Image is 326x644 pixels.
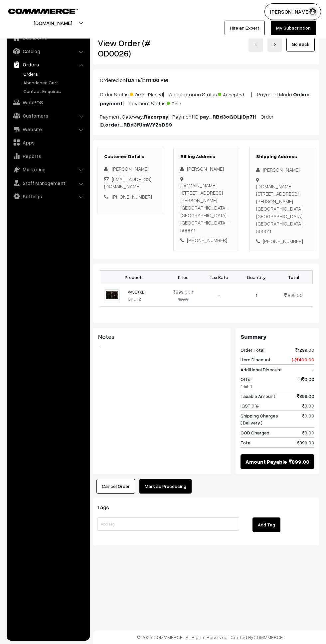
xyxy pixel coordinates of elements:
[218,89,251,98] span: Accepted
[238,270,275,284] th: Quantity
[22,79,87,86] a: Abandoned Cart
[98,38,163,58] h2: View Order (# OD0026)
[256,166,308,174] div: [PERSON_NAME]
[241,346,264,353] span: Order Total
[302,402,314,409] span: 0.00
[200,270,238,284] th: Tax Rate
[180,165,233,173] div: [PERSON_NAME]
[256,237,308,245] div: [PHONE_NUMBER]
[271,21,316,35] a: My Subscription
[8,7,67,15] a: COMMMERCE
[241,366,282,373] span: Additional Discount
[254,43,258,46] img: left-arrow.png
[8,9,78,14] img: COMMMERCE
[8,177,87,189] a: Staff Management
[173,289,191,295] span: 899.00
[100,270,167,284] th: Product
[22,70,87,77] a: Orders
[289,458,309,466] span: 899.00
[97,517,239,531] input: Add Tag
[100,113,313,129] p: Payment Gateway: | Payment ID: | Order ID:
[100,89,313,107] p: Order Status: | Accceptance Status: | Payment Mode: | Payment Status:
[241,384,252,389] span: [ rishi]
[241,412,278,426] span: Shipping Charges [ Delivery ]
[256,154,308,159] h3: Shipping Address
[139,479,192,494] button: Mark as Processing
[275,270,312,284] th: Total
[292,356,314,363] span: (-) 400.00
[144,113,168,120] b: Razorpay
[180,236,233,244] div: [PHONE_NUMBER]
[302,412,314,426] span: 0.00
[297,393,314,400] span: 899.00
[252,517,280,532] button: Add Tag
[297,439,314,446] span: 899.00
[8,96,87,108] a: WebPOS
[104,289,120,301] img: web vzn.jpeg
[297,376,314,390] span: (-) 0.00
[273,43,277,46] img: right-arrow.png
[8,137,87,148] a: Apps
[241,429,269,436] span: COD Charges
[8,163,87,175] a: Marketing
[128,289,146,295] a: W3B (XL)
[126,77,143,83] b: [DATE]
[96,479,135,494] button: Cancel Order
[112,166,149,172] span: [PERSON_NAME]
[178,290,194,301] strike: 1299.00
[104,176,151,190] a: [EMAIL_ADDRESS][DOMAIN_NAME]
[241,333,314,340] h3: Summary
[147,77,168,83] b: 11:00 PM
[8,58,87,70] a: Orders
[295,346,314,353] span: 1299.00
[180,182,233,234] div: [DOMAIN_NAME][STREET_ADDRESS][PERSON_NAME] [GEOGRAPHIC_DATA], [GEOGRAPHIC_DATA], [GEOGRAPHIC_DATA...
[288,292,303,298] span: 899.00
[312,366,314,373] span: -
[22,88,87,95] a: Contact Enquires
[308,7,318,17] img: user
[93,630,326,644] footer: © 2025 COMMMERCE | All Rights Reserved | Crafted By
[104,154,156,159] h3: Customer Details
[8,190,87,202] a: Settings
[200,113,256,120] b: pay_RBd3oGOLjlDp7H
[245,458,287,466] span: Amount Payable
[302,429,314,436] span: 0.00
[10,15,95,31] button: [DOMAIN_NAME]
[8,45,87,57] a: Catalog
[255,292,257,298] span: 1
[241,393,275,400] span: Taxable Amount
[130,89,163,98] span: Order Placed
[8,110,87,122] a: Customers
[8,123,87,135] a: Website
[256,183,308,235] div: [DOMAIN_NAME][STREET_ADDRESS][PERSON_NAME] [GEOGRAPHIC_DATA], [GEOGRAPHIC_DATA], [GEOGRAPHIC_DATA...
[98,333,226,340] h3: Notes
[241,356,271,363] span: Item Discount
[105,121,172,128] b: order_RBd3fUmWYZsDS9
[241,439,251,446] span: Total
[128,295,163,302] div: SKU: 2
[180,154,233,159] h3: Billing Address
[167,98,200,107] span: Paid
[98,343,226,351] blockquote: -
[97,504,117,510] span: Tags
[8,150,87,162] a: Reports
[225,21,265,35] a: Hire an Expert
[100,76,313,84] p: Ordered on at
[241,376,252,390] span: Offer
[200,284,238,306] td: -
[264,3,321,20] button: [PERSON_NAME]
[286,37,315,51] a: Go Back
[167,270,200,284] th: Price
[253,634,283,640] a: COMMMERCE
[241,402,259,409] span: IGST 0%
[112,194,152,200] a: [PHONE_NUMBER]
